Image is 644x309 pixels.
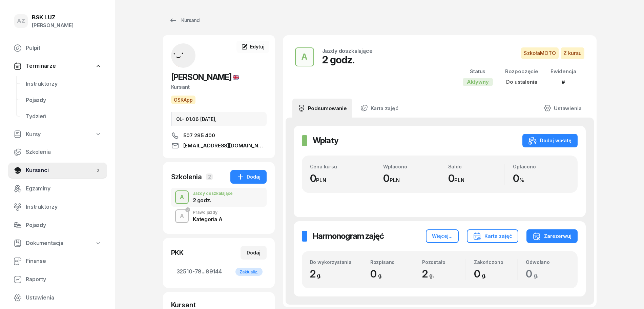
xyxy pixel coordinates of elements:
[26,148,102,157] span: Szkolenia
[26,44,102,53] span: Pulpit
[175,209,189,223] button: A
[26,293,102,302] span: Ustawienia
[526,259,569,265] div: Odwołano
[171,172,202,182] div: Szkolenia
[177,191,187,203] div: A
[26,96,102,105] span: Pojazdy
[550,67,576,76] div: Ewidencja
[316,177,326,183] small: PLN
[8,217,107,233] a: Pojazdy
[448,172,505,185] div: 0
[247,249,261,257] div: Dodaj
[513,164,569,169] div: Opłacono
[383,164,440,169] div: Wpłacono
[236,41,269,53] a: Edytuj
[474,259,517,265] div: Zakończono
[171,112,267,126] div: OL- 01.06 [DATE],
[505,67,538,76] div: Rozpoczęcie
[8,162,107,179] a: Kursanci
[526,229,578,243] button: Zarezerwuj
[235,268,262,276] div: Zaktualiz.
[528,137,572,145] div: Dodaj wpłatę
[506,79,537,85] span: Do ustalenia
[8,144,107,160] a: Szkolenia
[32,15,74,20] div: BSK LUZ
[236,173,261,181] div: Dodaj
[355,99,404,118] a: Karta zajęć
[163,14,206,27] a: Kursanci
[313,231,384,242] h2: Harmonogram zajęć
[519,177,524,183] small: %
[482,272,486,279] small: g.
[26,203,102,211] span: Instruktorzy
[429,272,434,279] small: g.
[310,164,375,169] div: Cena kursu
[183,131,215,140] span: 507 285 400
[26,184,102,193] span: Egzaminy
[26,257,102,266] span: Finanse
[241,246,267,260] button: Dodaj
[474,268,490,280] span: 0
[463,78,493,86] div: Aktywny
[562,79,565,85] span: #
[448,164,505,169] div: Saldo
[193,210,223,214] div: Prawo jazdy
[526,268,542,280] span: 0
[171,83,267,91] div: Kursant
[8,290,107,306] a: Ustawienia
[295,47,314,66] button: A
[310,268,325,280] span: 2
[310,259,362,265] div: Do wykorzystania
[422,268,437,280] span: 2
[32,21,74,30] div: [PERSON_NAME]
[426,229,459,243] button: Więcej...
[8,199,107,215] a: Instruktorzy
[8,127,107,142] a: Kursy
[193,191,233,195] div: Jazdy doszkalające
[17,18,25,24] span: AZ
[171,96,195,104] button: OSKApp
[175,190,189,204] button: A
[463,67,493,76] div: Status
[561,47,584,59] span: Z kursu
[422,259,465,265] div: Pozostało
[171,142,267,150] a: [EMAIL_ADDRESS][DOMAIN_NAME]
[322,48,373,54] div: Jazdy doszkalające
[206,173,213,180] span: 2
[250,44,264,49] span: Edytuj
[26,221,102,230] span: Pojazdy
[432,232,453,240] div: Więcej...
[378,272,383,279] small: g.
[8,181,107,197] a: Egzaminy
[292,99,352,118] a: Podsumowanie
[20,76,107,92] a: Instruktorzy
[522,134,578,147] button: Dodaj wpłatę
[313,135,338,146] h2: Wpłaty
[26,275,102,284] span: Raporty
[177,210,187,222] div: A
[473,232,512,240] div: Karta zajęć
[299,50,310,64] div: A
[230,170,267,184] button: Dodaj
[8,40,107,56] a: Pulpit
[171,207,267,226] button: APrawo jazdyKategoria A
[370,259,414,265] div: Rozpisano
[26,62,56,70] span: Terminarze
[317,272,321,279] small: g.
[538,99,587,118] a: Ustawienia
[8,58,107,74] a: Terminarze
[171,72,239,82] span: [PERSON_NAME]
[183,142,267,150] span: [EMAIL_ADDRESS][DOMAIN_NAME]
[26,130,41,139] span: Kursy
[454,177,464,183] small: PLN
[310,172,375,185] div: 0
[193,217,223,222] div: Kategoria A
[534,272,538,279] small: g.
[8,253,107,269] a: Finanse
[171,188,267,207] button: AJazdy doszkalające2 godz.
[467,229,518,243] button: Karta zajęć
[169,16,200,24] div: Kursanci
[171,131,267,140] a: 507 285 400
[20,92,107,108] a: Pojazdy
